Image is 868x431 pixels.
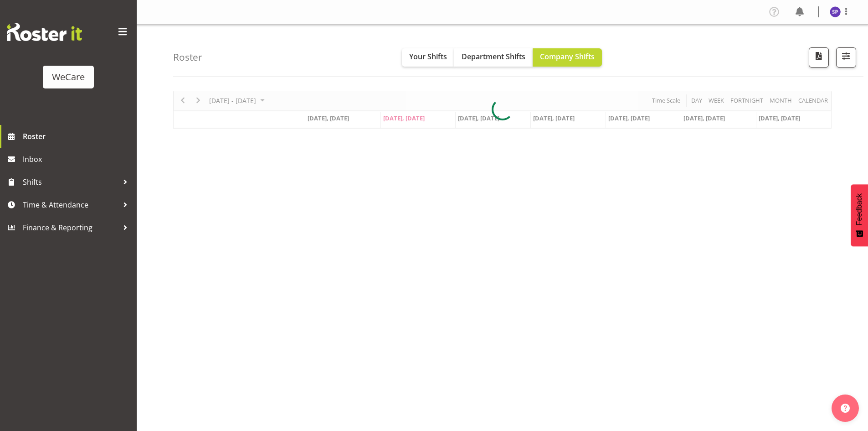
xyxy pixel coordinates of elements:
[23,221,118,234] span: Finance & Reporting
[533,48,602,67] button: Company Shifts
[52,70,85,84] div: WeCare
[23,198,118,212] span: Time & Attendance
[454,48,533,67] button: Department Shifts
[23,130,132,143] span: Roster
[830,6,841,17] img: sabnam-pun11077.jpg
[809,47,829,68] button: Download a PDF of the roster according to the set date range.
[402,48,454,67] button: Your Shifts
[7,23,82,41] img: Rosterit website logo
[23,175,118,189] span: Shifts
[173,52,202,62] h4: Roster
[540,52,595,62] span: Company Shifts
[841,404,850,413] img: help-xxl-2.png
[855,193,863,225] span: Feedback
[462,52,525,62] span: Department Shifts
[836,47,856,68] button: Filter Shifts
[851,184,868,246] button: Feedback - Show survey
[23,152,132,166] span: Inbox
[409,52,447,62] span: Your Shifts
